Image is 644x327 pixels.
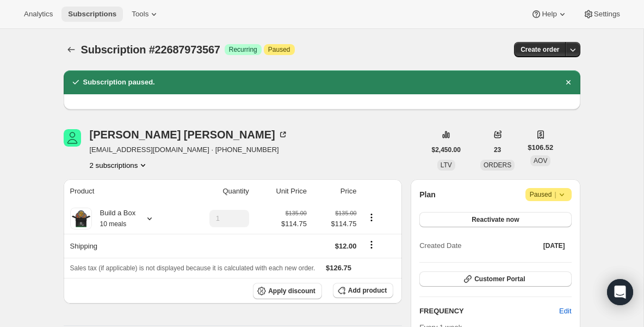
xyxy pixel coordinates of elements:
[125,7,166,22] button: Tools
[594,10,620,19] span: Settings
[335,242,357,250] span: $12.00
[348,286,387,295] span: Add product
[90,144,288,155] span: [EMAIL_ADDRESS][DOMAIN_NAME] · [PHONE_NUMBER]
[70,208,92,229] img: product img
[326,264,351,272] span: $126.75
[607,279,633,305] div: Open Intercom Messenger
[494,146,501,154] span: 23
[363,211,380,223] button: Product actions
[472,215,519,224] span: Reactivate now
[577,7,627,22] button: Settings
[310,179,360,203] th: Price
[181,179,252,203] th: Quantity
[333,283,393,298] button: Add product
[514,42,566,57] button: Create order
[419,240,461,251] span: Created Date
[92,208,136,229] div: Build a Box
[286,210,307,216] small: $135.00
[64,234,181,258] th: Shipping
[268,287,315,295] span: Apply discount
[543,241,565,250] span: [DATE]
[64,129,81,147] span: Gabriela Gomez
[474,275,525,283] span: Customer Portal
[81,44,220,56] span: Subscription #22687973567
[537,238,572,253] button: [DATE]
[61,7,123,22] button: Subscriptions
[268,45,290,54] span: Paused
[432,146,461,154] span: $2,450.00
[534,157,547,165] span: AOV
[528,142,553,153] span: $106.52
[229,45,257,54] span: Recurring
[100,220,127,228] small: 10 meals
[363,239,380,251] button: Shipping actions
[281,219,307,229] span: $114.75
[521,45,559,54] span: Create order
[64,42,79,57] button: Subscriptions
[530,189,567,200] span: Paused
[441,161,452,169] span: LTV
[487,142,507,158] button: 23
[253,283,322,299] button: Apply discount
[64,179,181,203] th: Product
[561,75,576,90] button: Dismiss notification
[24,10,53,19] span: Analytics
[559,306,571,317] span: Edit
[425,142,467,158] button: $2,450.00
[524,7,574,22] button: Help
[68,10,116,19] span: Subscriptions
[419,212,571,227] button: Reactivate now
[484,161,511,169] span: ORDERS
[17,7,59,22] button: Analytics
[70,264,315,272] span: Sales tax (if applicable) is not displayed because it is calculated with each new order.
[419,189,436,200] h2: Plan
[335,210,356,216] small: $135.00
[83,77,155,88] h2: Subscription paused.
[252,179,310,203] th: Unit Price
[419,306,559,317] h2: FREQUENCY
[553,302,578,320] button: Edit
[90,129,288,140] div: [PERSON_NAME] [PERSON_NAME]
[542,10,556,19] span: Help
[554,190,556,199] span: |
[313,219,357,229] span: $114.75
[90,160,149,171] button: Product actions
[419,271,571,287] button: Customer Portal
[132,10,148,19] span: Tools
